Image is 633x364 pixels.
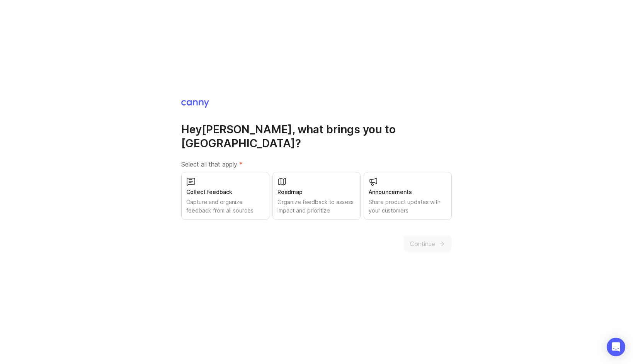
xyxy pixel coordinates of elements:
[364,172,452,220] button: AnnouncementsShare product updates with your customers
[403,235,452,252] button: Continue
[181,100,209,108] img: Canny Home
[369,198,447,215] div: Share product updates with your customers
[277,198,356,215] div: Organize feedback to assess impact and prioritize
[369,188,447,196] div: Announcements
[272,172,361,220] button: RoadmapOrganize feedback to assess impact and prioritize
[410,239,435,248] span: Continue
[277,188,356,196] div: Roadmap
[181,122,452,150] h1: Hey [PERSON_NAME] , what brings you to [GEOGRAPHIC_DATA]?
[181,160,452,169] label: Select all that apply
[607,338,625,356] div: Open Intercom Messenger
[186,188,264,196] div: Collect feedback
[186,198,264,215] div: Capture and organize feedback from all sources
[181,172,269,220] button: Collect feedbackCapture and organize feedback from all sources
